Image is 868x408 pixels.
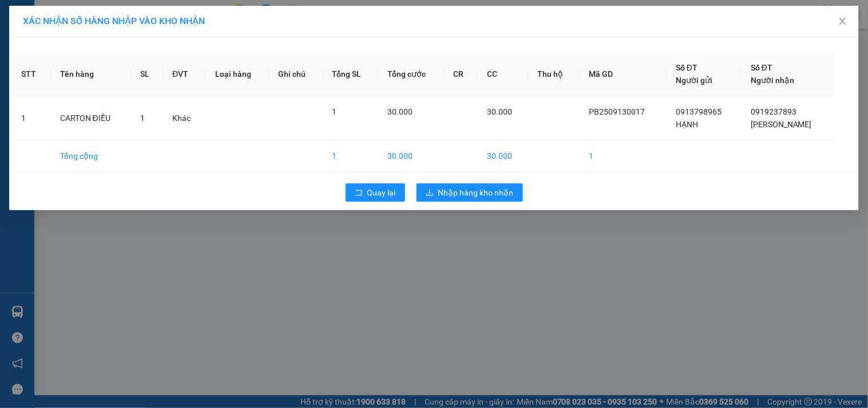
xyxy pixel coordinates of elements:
[676,63,697,72] span: Số ĐT
[378,140,445,172] td: 30.000
[163,96,206,140] td: Khác
[838,17,847,26] span: close
[367,186,396,199] span: Quay lại
[580,140,667,172] td: 1
[751,63,772,72] span: Số ĐT
[346,183,405,202] button: rollbackQuay lại
[10,10,101,37] div: VP [PERSON_NAME]
[140,113,145,123] span: 1
[378,52,445,96] th: Tổng cước
[676,107,722,116] span: 0913798965
[9,75,26,87] span: CR :
[51,52,131,96] th: Tên hàng
[676,76,712,85] span: Người gửi
[9,74,103,88] div: 120.000
[12,52,51,96] th: STT
[109,37,187,51] div: CHỊ TÂM
[438,186,514,199] span: Nhập hàng kho nhận
[131,52,163,96] th: SL
[751,120,812,129] span: [PERSON_NAME]
[580,52,667,96] th: Mã GD
[10,11,27,23] span: Gửi:
[487,107,512,116] span: 30.000
[109,10,187,37] div: VP Lộc Ninh
[676,120,698,129] span: HẠNH
[10,37,101,51] div: Huệ
[478,52,529,96] th: CC
[417,183,523,202] button: downloadNhập hàng kho nhận
[332,107,336,116] span: 1
[269,52,323,96] th: Ghi chú
[12,96,51,140] td: 1
[163,52,206,96] th: ĐVT
[751,107,796,116] span: 0919237893
[323,140,378,172] td: 1
[827,6,859,38] button: Close
[51,140,131,172] td: Tổng cộng
[387,107,413,116] span: 30.000
[589,107,645,116] span: PB2509130017
[323,52,378,96] th: Tổng SL
[355,189,363,198] span: rollback
[478,140,529,172] td: 30.000
[109,11,137,23] span: Nhận:
[751,76,794,85] span: Người nhận
[445,52,478,96] th: CR
[426,189,434,198] span: download
[529,52,580,96] th: Thu hộ
[206,52,269,96] th: Loại hàng
[51,96,131,140] td: CARTON ĐIỀU
[23,15,205,26] span: XÁC NHẬN SỐ HÀNG NHẬP VÀO KHO NHẬN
